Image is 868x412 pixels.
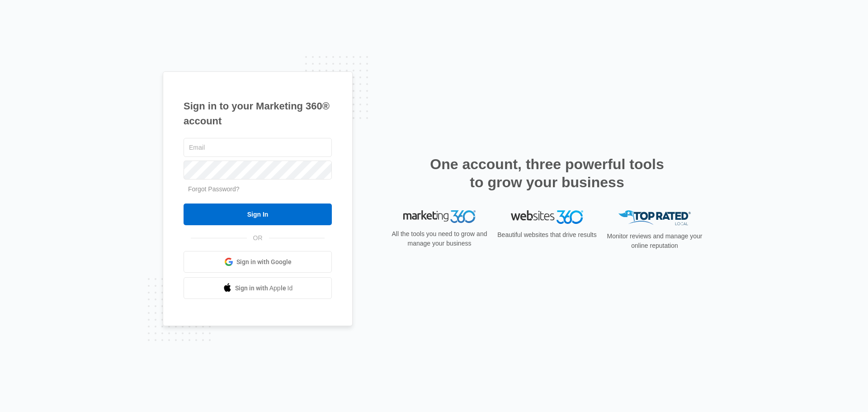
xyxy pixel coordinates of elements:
[184,204,332,225] input: Sign In
[427,155,667,191] h2: One account, three powerful tools to grow your business
[618,210,691,225] img: Top Rated Local
[188,185,240,193] a: Forgot Password?
[184,251,332,273] a: Sign in with Google
[184,99,332,128] h1: Sign in to your Marketing 360® account
[389,229,490,248] p: All the tools you need to grow and manage your business
[496,230,598,240] p: Beautiful websites that drive results
[511,210,583,223] img: Websites 360
[604,232,705,251] p: Monitor reviews and manage your online reputation
[403,210,476,223] img: Marketing 360
[184,277,332,299] a: Sign in with Apple Id
[235,284,293,293] span: Sign in with Apple Id
[247,233,269,243] span: OR
[184,138,332,157] input: Email
[236,257,292,267] span: Sign in with Google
